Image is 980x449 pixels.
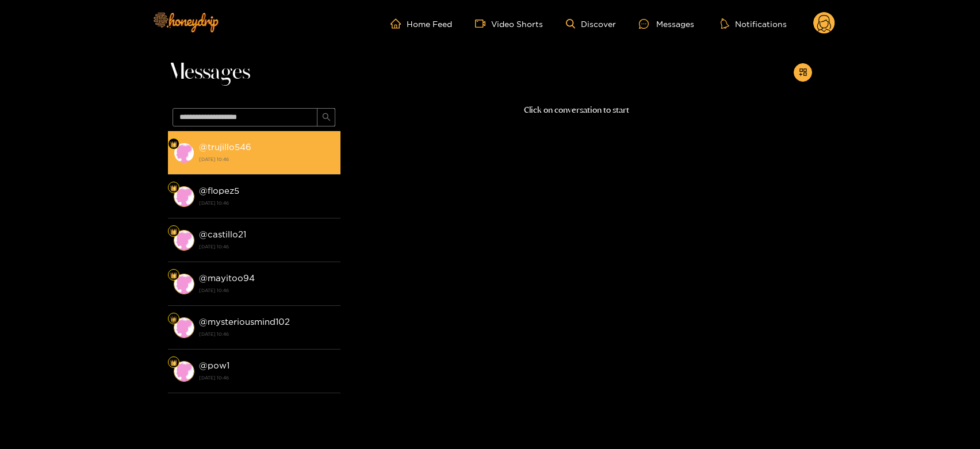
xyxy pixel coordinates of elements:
[168,59,250,86] span: Messages
[199,317,290,327] strong: @ mysteriousmind102
[170,141,177,148] img: Fan Level
[199,142,251,152] strong: @ trujillo546
[170,316,177,323] img: Fan Level
[717,18,790,29] button: Notifications
[199,373,335,383] strong: [DATE] 10:46
[199,154,335,164] strong: [DATE] 10:46
[170,359,177,366] img: Fan Level
[174,361,194,382] img: conversation
[317,108,335,126] button: search
[199,241,335,252] strong: [DATE] 10:46
[340,103,812,117] p: Click on conversation to start
[391,18,407,29] span: home
[199,285,335,296] strong: [DATE] 10:46
[475,18,543,29] a: Video Shorts
[174,143,194,163] img: conversation
[794,63,812,82] button: appstore-add
[322,113,331,122] span: search
[199,229,246,239] strong: @ castillo21
[199,329,335,339] strong: [DATE] 10:46
[639,17,694,30] div: Messages
[199,360,229,370] strong: @ pow1
[391,18,452,29] a: Home Feed
[170,272,177,279] img: Fan Level
[170,228,177,235] img: Fan Level
[475,18,491,29] span: video-camera
[199,198,335,208] strong: [DATE] 10:46
[174,274,194,294] img: conversation
[170,185,177,191] img: Fan Level
[174,230,194,251] img: conversation
[799,68,807,78] span: appstore-add
[566,19,616,29] a: Discover
[174,186,194,207] img: conversation
[199,273,255,283] strong: @ mayitoo94
[174,317,194,338] img: conversation
[199,186,239,195] strong: @ flopez5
